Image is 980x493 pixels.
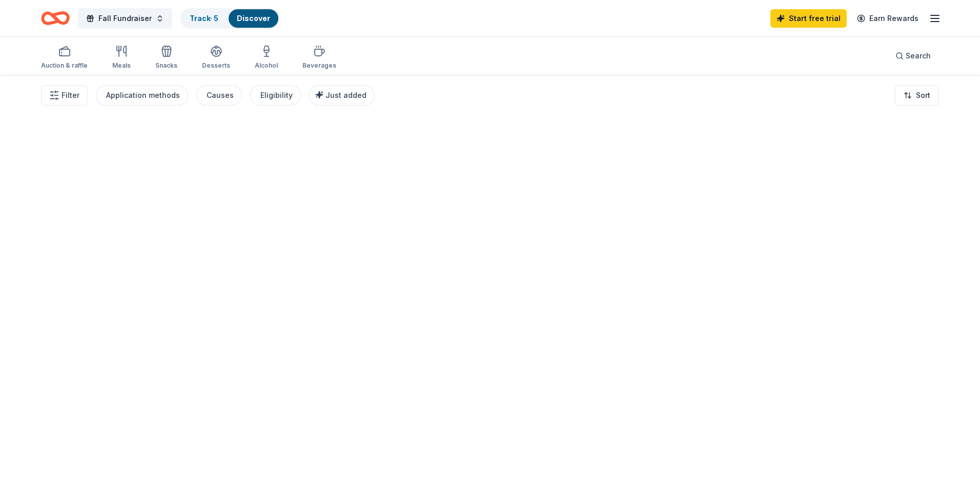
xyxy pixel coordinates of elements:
button: Desserts [202,41,230,75]
a: Home [41,6,70,30]
div: Eligibility [260,89,293,101]
a: Track· 5 [190,14,218,23]
div: Snacks [155,61,177,70]
div: Causes [207,89,234,101]
div: Alcohol [255,61,278,70]
button: Application methods [96,85,188,106]
button: Track· 5Discover [180,8,279,29]
span: Fall Fundraiser [98,12,152,25]
a: Discover [237,14,270,23]
button: Fall Fundraiser [78,8,172,29]
button: Eligibility [250,85,301,106]
button: Meals [112,41,131,75]
div: Desserts [202,61,230,70]
button: Snacks [155,41,177,75]
button: Search [887,46,939,66]
button: Alcohol [255,41,278,75]
div: Auction & raffle [41,61,88,70]
button: Just added [309,85,375,106]
button: Filter [41,85,88,106]
button: Sort [895,85,939,106]
button: Causes [196,85,242,106]
div: Application methods [106,89,180,101]
span: Search [906,50,931,62]
span: Filter [62,89,79,101]
a: Earn Rewards [851,9,925,28]
span: Just added [325,91,366,99]
button: Beverages [302,41,336,75]
a: Start free trial [770,9,847,28]
button: Auction & raffle [41,41,88,75]
div: Meals [112,61,131,70]
span: Sort [916,89,930,101]
div: Beverages [302,61,336,70]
